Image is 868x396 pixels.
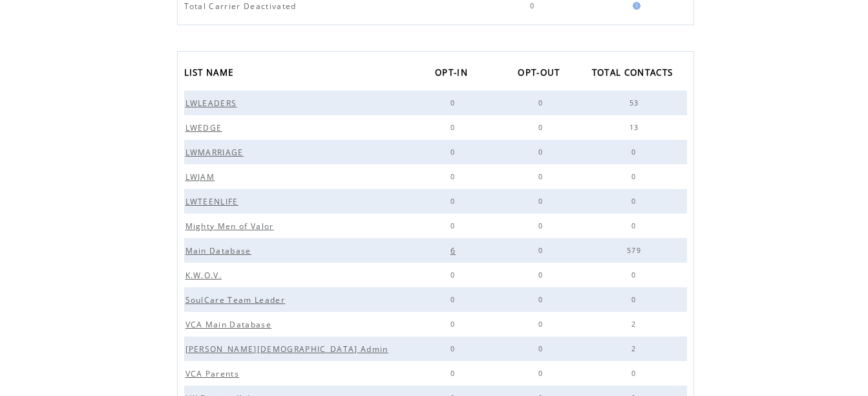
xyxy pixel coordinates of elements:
[185,98,240,109] span: LWLEADERS
[450,320,458,329] span: 0
[538,246,546,255] span: 0
[627,246,644,255] span: 579
[538,221,546,230] span: 0
[184,319,277,328] a: VCA Main Database
[450,172,458,181] span: 0
[184,147,248,156] a: LWMARRIAGE
[184,122,227,131] a: LWEDGE
[435,63,474,85] a: OPT-IN
[592,63,680,85] a: TOTAL CONTACTS
[450,344,458,353] span: 0
[185,122,226,133] span: LWEDGE
[631,221,639,230] span: 0
[538,369,546,378] span: 0
[184,294,290,303] a: SoulCare Team Leader
[449,245,460,254] a: 6
[185,368,243,379] span: VCA Parents
[530,1,538,10] span: 0
[184,196,243,205] a: LWTEENLIFE
[538,172,546,181] span: 0
[184,221,279,230] a: Mighty Men of Valor
[631,197,639,206] span: 0
[518,63,566,85] a: OPT-OUT
[518,63,563,85] span: OPT-OUT
[631,295,639,304] span: 0
[184,344,393,353] a: [PERSON_NAME][DEMOGRAPHIC_DATA] Admin
[631,270,639,280] span: 0
[450,295,458,304] span: 0
[450,270,458,280] span: 0
[450,197,458,206] span: 0
[538,98,546,107] span: 0
[185,147,247,158] span: LWMARRIAGE
[630,123,642,132] span: 13
[538,344,546,353] span: 0
[184,368,244,377] a: VCA Parents
[184,245,256,254] a: Main Database
[629,2,640,10] img: help.gif
[184,98,242,107] a: LWLEADERS
[592,63,677,85] span: TOTAL CONTACTS
[538,320,546,329] span: 0
[185,171,218,182] span: LWJAM
[184,270,227,279] a: K.W.O.V.
[538,295,546,304] span: 0
[184,171,220,181] a: LWJAM
[184,1,300,12] span: Total Carrier Deactivated
[185,245,255,256] span: Main Database
[631,148,639,157] span: 0
[631,172,639,181] span: 0
[631,320,639,329] span: 2
[184,63,240,85] a: LIST NAME
[450,123,458,132] span: 0
[185,344,392,355] span: [PERSON_NAME][DEMOGRAPHIC_DATA] Admin
[185,196,242,207] span: LWTEENLIFE
[538,197,546,206] span: 0
[631,369,639,378] span: 0
[185,319,275,330] span: VCA Main Database
[538,123,546,132] span: 0
[184,63,237,85] span: LIST NAME
[185,221,277,232] span: Mighty Men of Valor
[538,148,546,157] span: 0
[450,369,458,378] span: 0
[185,270,226,281] span: K.W.O.V.
[538,270,546,280] span: 0
[630,98,642,107] span: 53
[631,344,639,353] span: 2
[185,294,289,305] span: SoulCare Team Leader
[435,63,471,85] span: OPT-IN
[450,245,459,256] span: 6
[450,148,458,157] span: 0
[450,98,458,107] span: 0
[450,221,458,230] span: 0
